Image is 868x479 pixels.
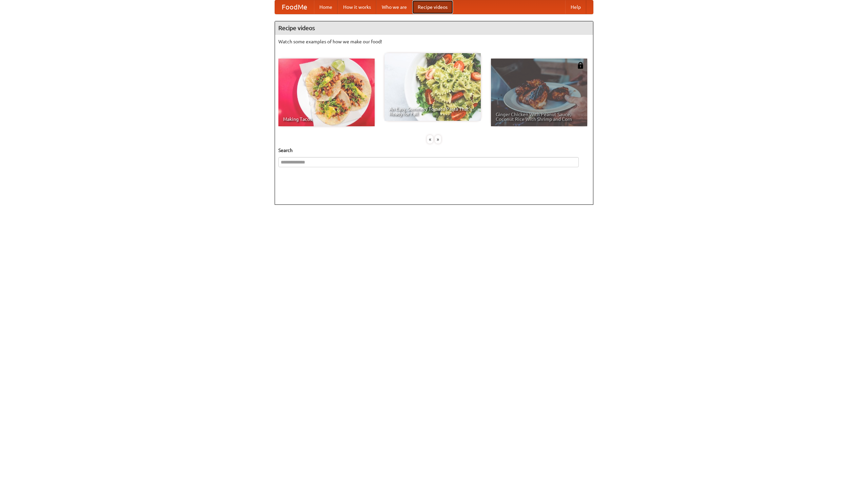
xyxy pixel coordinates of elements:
div: « [427,135,433,144]
a: Home [314,0,338,14]
div: » [435,135,441,144]
a: Who we are [376,0,412,14]
a: Making Tacos [278,59,375,126]
a: Recipe videos [412,0,453,14]
a: How it works [338,0,376,14]
img: 483408.png [577,62,584,69]
span: Making Tacos [283,117,370,122]
h4: Recipe videos [275,21,593,35]
a: Help [565,0,586,14]
p: Watch some examples of how we make our food! [278,38,590,45]
a: An Easy, Summery Tomato Pasta That's Ready for Fall [384,53,481,121]
span: An Easy, Summery Tomato Pasta That's Ready for Fall [389,107,476,116]
a: FoodMe [275,0,314,14]
h5: Search [278,147,590,154]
